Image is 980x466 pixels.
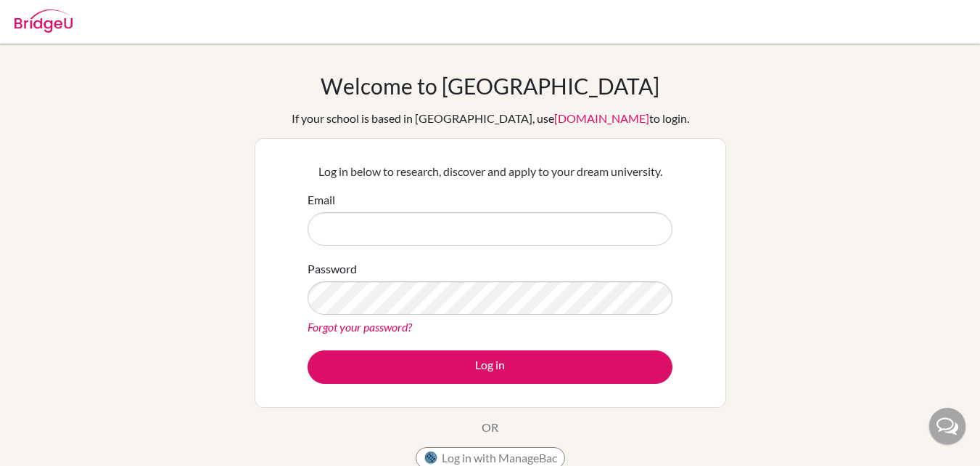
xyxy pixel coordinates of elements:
[321,73,659,99] h1: Welcome to [GEOGRAPHIC_DATA]
[308,191,335,209] label: Email
[308,163,672,180] p: Log in below to research, discover and apply to your dream university.
[554,111,649,125] a: [DOMAIN_NAME]
[308,320,412,334] a: Forgot your password?
[482,419,498,436] p: OR
[292,110,689,127] div: If your school is based in [GEOGRAPHIC_DATA], use to login.
[308,260,357,278] label: Password
[308,350,672,384] button: Log in
[15,9,73,33] img: Bridge-U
